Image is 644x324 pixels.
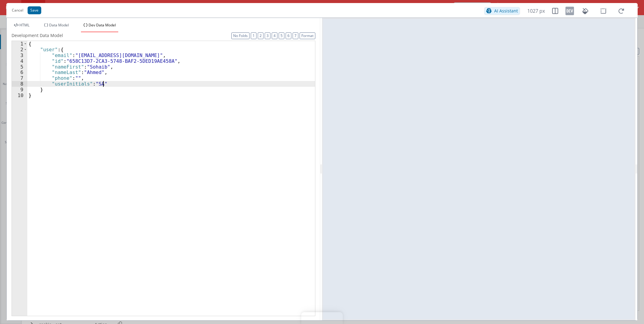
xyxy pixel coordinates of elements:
div: 3 [12,52,27,58]
span: Development Data Model [12,32,63,39]
div: 2 [12,47,27,52]
button: 2 [258,32,263,39]
div: 10 [12,93,27,98]
div: 7 [12,75,27,81]
button: 5 [279,32,284,39]
button: Cancel [9,6,26,15]
button: Format [300,32,315,39]
div: 1 [12,41,27,47]
span: Dev Data Model [89,22,116,28]
button: AI Assistant [484,7,520,15]
span: 1027 px [527,7,545,15]
div: 5 [12,64,27,70]
div: 8 [12,81,27,87]
button: 1 [251,32,257,39]
button: Save [28,6,41,14]
span: Data Model [49,22,69,28]
div: 6 [12,69,27,75]
div: 4 [12,58,27,64]
button: No Folds [231,32,250,39]
button: 7 [293,32,298,39]
span: AI Assistant [494,8,518,14]
button: 4 [272,32,277,39]
button: 6 [286,32,291,39]
span: HTML [19,22,29,28]
button: 3 [265,32,270,39]
div: 9 [12,87,27,93]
